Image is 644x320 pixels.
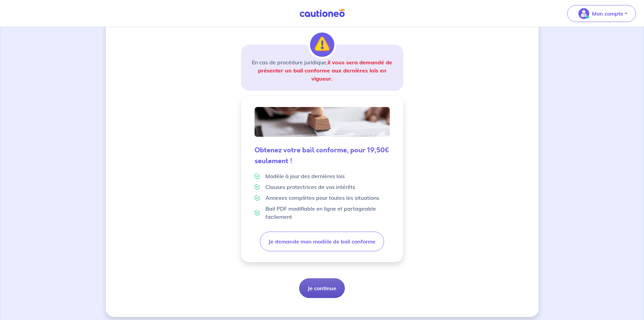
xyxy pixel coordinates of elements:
p: Modèle à jour des dernières lois [265,172,345,180]
img: Cautioneo [297,9,348,18]
p: Bail PDF modifiable en ligne et partageable facilement [265,205,390,221]
button: Je continue [299,278,345,298]
p: Annexes complètes pour toutes les situations [265,194,379,202]
img: valid-lease.png [255,107,390,137]
strong: il vous sera demandé de présenter un bail conforme aux dernières lois en vigueur. [258,59,392,82]
img: illu_alert.svg [310,33,334,57]
p: Mon compte [592,9,623,18]
p: En cas de procédure juridique, [249,58,395,83]
h5: Obtenez votre bail conforme, pour 19,50€ seulement ! [255,145,390,167]
button: Je demande mon modèle de bail conforme [260,232,384,251]
img: illu_account_valid_menu.svg [578,8,589,19]
button: illu_account_valid_menu.svgMon compte [567,5,636,22]
p: Clauses protectrices de vos intérêts [265,183,355,191]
